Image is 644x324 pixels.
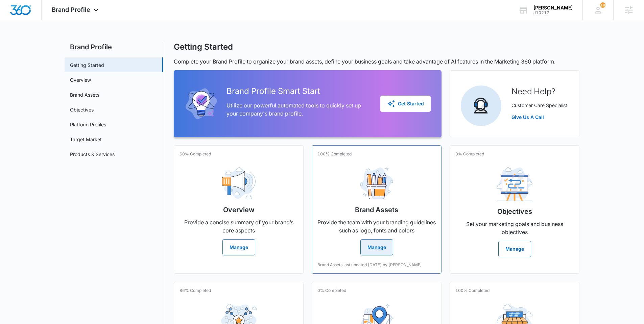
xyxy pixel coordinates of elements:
p: 100% Completed [455,288,490,294]
div: account name [533,5,573,10]
a: Overview [70,76,91,83]
h2: Brand Profile [65,42,163,52]
span: Brand Profile [52,6,90,13]
a: Brand Assets [70,91,99,98]
h2: Overview [223,205,255,215]
a: 0% CompletedObjectivesSet your marketing goals and business objectivesManage [450,145,579,274]
p: Set your marketing goals and business objectives [455,220,574,236]
a: Platform Profiles [70,121,106,128]
a: 100% CompletedBrand AssetsProvide the team with your branding guidelines such as logo, fonts and ... [312,145,442,274]
button: Get Started [380,96,431,112]
div: notifications count [600,2,605,8]
p: 60% Completed [180,151,211,157]
p: Customer Care Specialist [511,102,567,109]
p: Provide a concise summary of your brand’s core aspects [180,218,298,234]
a: 60% CompletedOverviewProvide a concise summary of your brand’s core aspectsManage [174,145,304,274]
button: Manage [498,241,531,257]
div: Get Started [387,100,424,108]
a: Getting Started [70,61,104,69]
h1: Getting Started [174,42,233,52]
span: 19 [600,2,605,8]
h2: Brand Assets [355,205,398,215]
p: Complete your Brand Profile to organize your brand assets, define your business goals and take ad... [174,57,579,66]
h2: Need Help? [511,85,567,98]
p: 0% Completed [455,151,484,157]
a: Target Market [70,136,102,143]
p: Provide the team with your branding guidelines such as logo, fonts and colors [317,218,436,234]
p: 0% Completed [317,288,346,294]
button: Manage [222,239,255,255]
button: Manage [360,239,393,255]
a: Give Us A Call [511,114,567,121]
h2: Brand Profile Smart Start [226,85,369,97]
p: Brand Assets last updated [DATE] by [PERSON_NAME] [317,262,422,268]
a: Products & Services [70,151,115,158]
p: 86% Completed [180,288,211,294]
h2: Objectives [497,206,532,217]
p: Utilize our powerful automated tools to quickly set up your company's brand profile. [226,101,369,118]
div: account id [533,10,573,15]
p: 100% Completed [317,151,352,157]
a: Objectives [70,106,94,113]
